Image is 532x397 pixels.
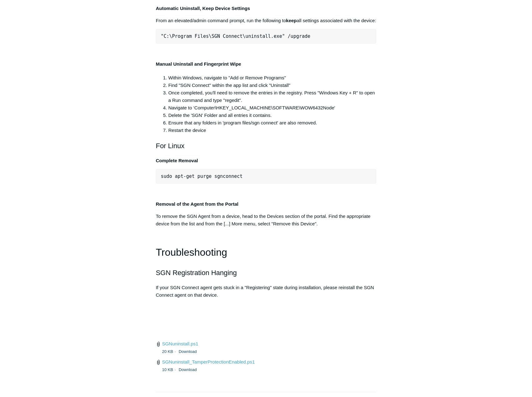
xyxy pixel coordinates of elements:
[156,140,376,151] h2: For Linux
[156,285,374,298] span: If your SGN Connect agent gets stuck in a "Registering" state during installation, please reinsta...
[168,119,376,127] li: Ensure that any folders in 'program files/sgn connect' are also removed.
[156,201,238,207] strong: Removal of the Agent from the Portal
[168,82,376,89] li: Find "SGN Connect" within the app list and click "Uninstall"
[168,127,376,134] li: Restart the device
[156,244,376,260] h1: Troubleshooting
[179,367,197,372] a: Download
[162,341,198,346] a: SGNuninstall.ps1
[156,18,376,23] span: From an elevated/admin command prompt, run the following to all settings associated with the device:
[156,6,250,11] strong: Automatic Uninstall, Keep Device Settings
[156,158,198,163] strong: Complete Removal
[168,104,376,112] li: Navigate to ‘Computer\HKEY_LOCAL_MACHINE\SOFTWARE\WOW6432Node'
[168,89,376,104] li: Once completed, you'll need to remove the entries in the registry. Press "Windows Key + R" to ope...
[168,112,376,119] li: Delete the 'SGN' Folder and all entries it contains.
[156,267,376,278] h2: SGN Registration Hanging
[162,349,177,354] span: 20 KB
[156,214,370,226] span: To remove the SGN Agent from a device, head to the Devices section of the portal. Find the approp...
[179,349,197,354] a: Download
[286,18,297,23] strong: keep
[161,33,311,39] span: "C:\Program Files\SGN Connect\uninstall.exe" /upgrade
[168,74,376,82] li: Within Windows, navigate to "Add or Remove Programs"
[156,169,376,183] pre: sudo apt-get purge sgnconnect
[162,367,177,372] span: 10 KB
[162,359,255,364] a: SGNuninstall_TamperProtectionEnabled.ps1
[156,61,241,67] strong: Manual Uninstall and Fingerprint Wipe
